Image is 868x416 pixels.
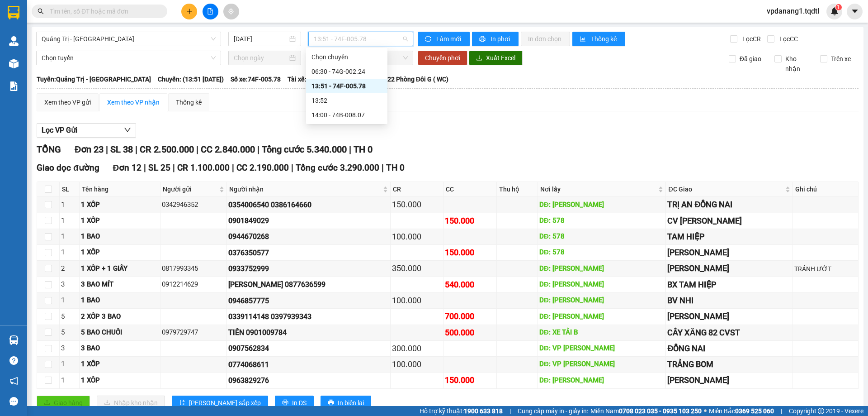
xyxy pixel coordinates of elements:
span: Đơn 12 [113,163,142,173]
div: 1 [61,247,78,258]
span: file-add [207,8,213,14]
button: caret-down [847,4,863,19]
img: warehouse-icon [9,335,19,345]
div: 0901849029 [228,215,389,226]
strong: 1900 633 818 [464,407,503,415]
button: plus [181,4,197,19]
div: 350.000 [392,262,442,275]
div: 700.000 [445,310,495,323]
th: Thu hộ [497,182,538,197]
div: TRỊ AN ĐỒNG NAI [667,198,791,211]
span: printer [328,399,334,406]
span: In DS [292,398,307,408]
div: DĐ: [PERSON_NAME] [539,311,664,322]
div: 150.000 [392,198,442,211]
span: Tài xế: XE 578 [288,74,326,84]
span: | [135,144,137,155]
div: 1 XỐP [81,247,159,258]
span: Số xe: 74F-005.78 [231,74,281,84]
div: Xem theo VP nhận [107,97,160,107]
div: 5 BAO CHUỐI [81,327,159,338]
span: Loại xe: Limousine 22 Phòng Đôi G ( WC) [333,74,448,84]
input: Chọn ngày [234,53,288,63]
strong: 0708 023 035 - 0935 103 250 [619,407,702,415]
div: TRẢNG BOM [667,358,791,371]
span: Trên xe [827,54,854,64]
span: Lọc CC [776,34,799,44]
span: down [124,126,131,134]
span: Lọc VP Gửi [42,124,77,136]
div: 0912214629 [162,279,225,290]
span: Miền Bắc [709,406,774,416]
span: Thống kê [591,34,618,44]
img: logo-vxr [8,6,19,19]
div: DĐ: [PERSON_NAME] [539,200,664,210]
span: download [476,55,482,62]
div: 0963829276 [228,375,389,386]
div: Chọn chuyến [311,52,382,62]
div: 3 [61,279,78,290]
span: Tổng cước 3.290.000 [296,163,379,173]
button: printerIn biên lai [321,396,371,410]
span: caret-down [851,7,859,15]
span: In biên lai [338,398,364,408]
span: SL 38 [110,144,133,155]
span: In phơi [491,34,511,44]
span: printer [282,399,288,406]
div: 0376350577 [228,247,389,258]
button: bar-chartThống kê [572,32,625,46]
span: CR 1.100.000 [177,163,230,173]
span: | [509,406,511,416]
div: DĐ: 578 [539,231,664,242]
div: 2 XỐP 3 BAO [81,311,159,322]
button: uploadGiao hàng [37,396,90,410]
div: 150.000 [445,215,495,227]
span: Chọn tuyến [42,51,216,65]
span: copyright [818,408,824,414]
div: 300.000 [392,342,442,355]
div: 0979729747 [162,327,225,338]
div: 1 [61,231,78,242]
div: DĐ: [PERSON_NAME] [539,279,664,290]
div: 0354006540 0386164660 [228,199,389,210]
div: ĐỒNG NAI [667,342,791,355]
span: vpdanang1.tqdtl [759,5,826,17]
div: 1 XỐP [81,359,159,370]
span: Hỗ trợ kỹ thuật: [420,406,503,416]
img: solution-icon [9,81,19,91]
div: 13:51 - 74F-005.78 [311,81,382,91]
span: Cung cấp máy in - giấy in: [518,406,588,416]
span: 1 [837,4,840,10]
span: TH 0 [354,144,373,155]
div: DĐ: VP [PERSON_NAME] [539,359,664,370]
div: 1 XỐP [81,215,159,226]
span: | [232,163,234,173]
div: [PERSON_NAME] [667,246,791,259]
img: warehouse-icon [9,59,19,68]
b: Tuyến: Quảng Trị - [GEOGRAPHIC_DATA] [37,76,151,83]
div: 150.000 [445,246,495,259]
div: BV NHI [667,294,791,307]
span: Chuyến: (13:51 [DATE]) [158,74,224,84]
span: | [291,163,293,173]
button: Chuyển phơi [418,51,467,65]
div: 13:52 [311,96,382,105]
span: Đơn 23 [75,144,104,155]
div: 3 [61,343,78,354]
div: 150.000 [445,374,495,387]
div: 0774068611 [228,359,389,370]
button: Lọc VP Gửi [37,123,136,138]
span: message [9,397,18,406]
div: Thống kê [176,97,202,107]
div: DĐ: VP [PERSON_NAME] [539,343,664,354]
div: CV [PERSON_NAME] [667,215,791,227]
input: 13/09/2025 [234,34,288,44]
div: DĐ: [PERSON_NAME] [539,375,664,386]
span: Miền Nam [590,406,702,416]
sup: 1 [835,4,842,10]
span: Làm mới [436,34,462,44]
span: | [781,406,782,416]
span: Giao dọc đường [37,163,99,173]
div: DĐ: [PERSON_NAME] [539,263,664,274]
div: 1 XỐP + 1 GIẤY [81,263,159,274]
